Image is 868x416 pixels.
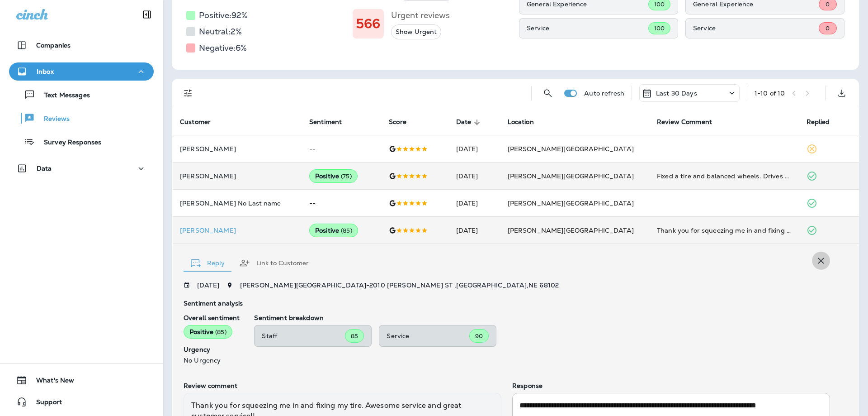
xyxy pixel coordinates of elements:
[37,165,52,172] p: Data
[180,118,211,126] span: Customer
[807,118,830,126] span: Replied
[180,145,295,153] p: [PERSON_NAME]
[527,24,648,32] p: Service
[254,314,830,321] p: Sentiment breakdown
[512,382,830,389] p: Response
[9,109,154,128] button: Reviews
[180,227,295,234] p: [PERSON_NAME]
[184,346,240,353] p: Urgency
[180,200,295,207] p: [PERSON_NAME] No Last name
[37,68,54,75] p: Inbox
[657,118,724,126] span: Review Comment
[657,118,712,126] span: Review Comment
[449,190,500,217] td: [DATE]
[232,247,316,279] button: Link to Customer
[9,85,154,104] button: Text Messages
[9,371,154,389] button: What's New
[180,172,295,180] p: [PERSON_NAME]
[35,91,90,100] p: Text Messages
[35,115,70,124] p: Reviews
[456,118,472,126] span: Date
[215,328,226,336] span: ( 85 )
[807,118,842,126] span: Replied
[341,172,352,180] span: ( 75 )
[309,118,342,126] span: Sentiment
[527,0,648,8] p: General Experience
[539,84,557,102] button: Search Reviews
[184,314,240,321] p: Overall sentiment
[184,300,830,307] p: Sentiment analysis
[391,8,450,23] h5: Urgent reviews
[9,132,154,151] button: Survey Responses
[584,90,624,97] p: Auto refresh
[657,226,792,235] div: Thank you for squeezing me in and fixing my tire. Awesome service and great customer service!!
[654,0,665,8] span: 100
[833,84,851,102] button: Export as CSV
[391,24,441,39] button: Show Urgent
[180,118,222,126] span: Customer
[35,139,101,147] p: Survey Responses
[309,224,358,237] div: Positive
[656,90,697,97] p: Last 30 Days
[449,217,500,244] td: [DATE]
[199,8,248,23] h5: Positive: 92 %
[9,393,154,411] button: Support
[36,42,71,49] p: Companies
[693,24,819,32] p: Service
[179,84,197,102] button: Filters
[184,325,232,339] div: Positive
[389,118,406,126] span: Score
[197,282,219,289] p: [DATE]
[199,41,247,55] h5: Negative: 6 %
[826,0,830,8] span: 0
[9,159,154,177] button: Data
[134,5,160,24] button: Collapse Sidebar
[456,118,483,126] span: Date
[508,172,634,180] span: [PERSON_NAME][GEOGRAPHIC_DATA]
[199,24,242,39] h5: Neutral: 2 %
[449,135,500,163] td: [DATE]
[508,199,634,207] span: [PERSON_NAME][GEOGRAPHIC_DATA]
[508,145,634,153] span: [PERSON_NAME][GEOGRAPHIC_DATA]
[341,227,352,234] span: ( 85 )
[657,172,792,181] div: Fixed a tire and balanced wheels. Drives perfect now! in and out in a reasonable time
[184,247,232,279] button: Reply
[826,24,830,32] span: 0
[184,357,240,364] p: No Urgency
[356,16,380,31] h1: 566
[508,118,534,126] span: Location
[351,332,358,340] span: 85
[654,24,665,32] span: 100
[180,227,295,234] div: Click to view Customer Drawer
[508,118,546,126] span: Location
[387,332,469,339] p: Service
[309,118,354,126] span: Sentiment
[9,36,154,54] button: Companies
[508,226,634,234] span: [PERSON_NAME][GEOGRAPHIC_DATA]
[475,332,483,340] span: 90
[693,0,819,8] p: General Experience
[240,281,559,289] span: [PERSON_NAME][GEOGRAPHIC_DATA] - 2010 [PERSON_NAME] ST , [GEOGRAPHIC_DATA] , NE 68102
[755,90,785,97] div: 1 - 10 of 10
[302,135,382,163] td: --
[389,118,418,126] span: Score
[27,398,62,409] span: Support
[309,169,358,183] div: Positive
[262,332,345,339] p: Staff
[184,382,501,389] p: Review comment
[302,190,382,217] td: --
[9,62,154,81] button: Inbox
[27,377,74,387] span: What's New
[449,163,500,190] td: [DATE]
